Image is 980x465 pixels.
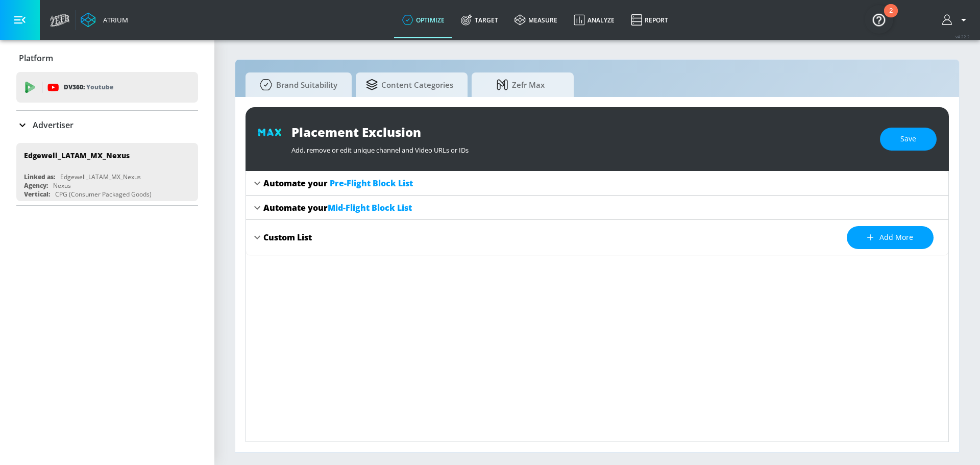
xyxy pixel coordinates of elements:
[81,12,128,28] a: Atrium
[263,202,412,213] div: Automate your
[33,119,73,131] p: Advertiser
[99,15,128,25] div: Atrium
[847,226,934,249] button: Add more
[865,5,893,34] button: Open Resource Center, 2 new notifications
[60,173,141,181] div: Edgewell_LATAM_MX_Nexus
[16,111,198,139] div: Advertiser
[291,140,870,155] div: Add, remove or edit unique channel and Video URLs or IDs
[955,34,970,39] span: v 4.22.2
[263,232,312,243] div: Custom List
[55,190,152,199] div: CPG (Consumer Packaged Goods)
[263,178,413,189] div: Automate your
[566,2,623,38] a: Analyze
[506,2,566,38] a: measure
[482,72,559,97] span: Zefr Max
[330,178,413,189] span: Pre-Flight Block List
[19,53,53,64] p: Platform
[16,72,198,103] div: DV360: Youtube
[900,133,916,145] span: Save
[246,220,948,255] div: Custom ListAdd more
[16,143,198,201] div: Edgewell_LATAM_MX_NexusLinked as:Edgewell_LATAM_MX_NexusAgency:NexusVertical:CPG (Consumer Packag...
[867,231,913,244] span: Add more
[53,181,71,190] div: Nexus
[24,181,48,190] div: Agency:
[246,195,948,220] div: Automate yourMid-Flight Block List
[880,128,937,151] button: Save
[24,151,130,160] div: Edgewell_LATAM_MX_Nexus
[328,202,412,213] span: Mid-Flight Block List
[24,173,55,181] div: Linked as:
[291,124,870,140] div: Placement Exclusion
[394,2,453,38] a: optimize
[256,72,337,97] span: Brand Suitability
[64,82,113,93] p: DV360:
[366,72,453,97] span: Content Categories
[623,2,676,38] a: Report
[16,44,198,72] div: Platform
[453,2,506,38] a: Target
[889,11,893,24] div: 2
[24,190,50,199] div: Vertical:
[246,171,948,195] div: Automate your Pre-Flight Block List
[86,82,113,92] p: Youtube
